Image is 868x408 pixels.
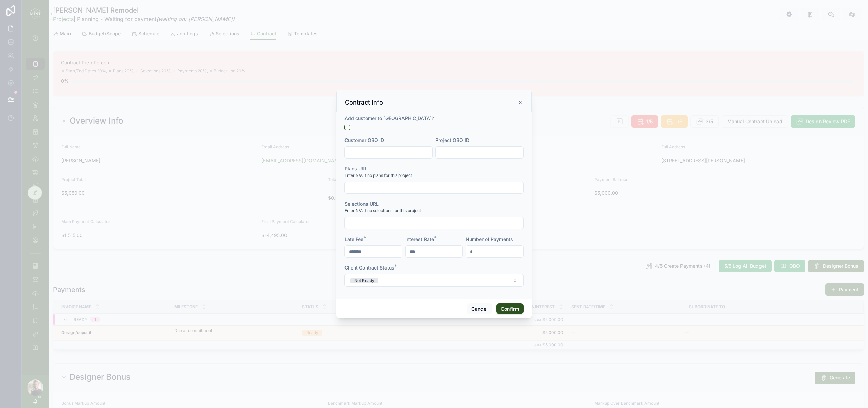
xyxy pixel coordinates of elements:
h3: Contract Info [345,98,383,107]
button: Cancel [467,303,492,314]
div: Not Ready [354,278,374,283]
span: Late Fee [344,236,363,242]
button: Confirm [496,303,524,314]
span: Number of Payments [466,236,513,242]
span: Project QBO ID [435,137,469,143]
span: Customer QBO ID [344,137,384,143]
span: Enter N/A if no selections for this project [344,208,421,214]
span: Enter N/A if no plans for this project [344,173,412,178]
span: Plans URL [344,166,368,171]
span: Interest Rate [405,236,434,242]
button: Select Button [344,274,524,287]
span: Selections URL [344,201,379,207]
span: Client Contract Status [344,265,394,271]
span: Add customer to [GEOGRAPHIC_DATA]? [344,115,434,121]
